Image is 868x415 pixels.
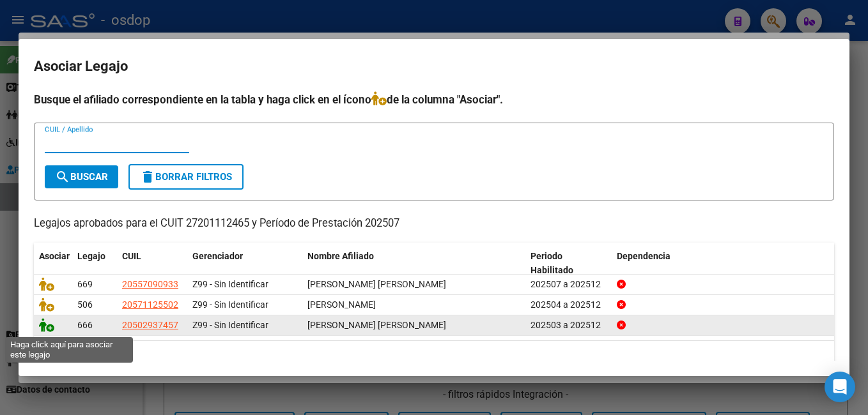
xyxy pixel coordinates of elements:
span: Legajo [77,251,105,261]
datatable-header-cell: Nombre Afiliado [302,243,525,285]
span: 669 [77,279,93,289]
span: 666 [77,320,93,330]
span: 20557090933 [122,279,178,289]
mat-icon: delete [140,169,155,185]
span: 506 [77,299,93,310]
datatable-header-cell: Gerenciador [187,243,302,285]
div: Open Intercom Messenger [825,372,855,402]
span: Z99 - Sin Identificar [192,299,268,310]
span: Borrar Filtros [140,171,232,183]
span: Nombre Afiliado [307,251,374,261]
span: NUÑEZ CONTE FELIPE MAXIMILIANO [307,279,446,289]
h4: Busque el afiliado correspondiente en la tabla y haga click en el ícono de la columna "Asociar". [34,91,834,108]
span: Gerenciador [192,251,243,261]
span: 20571125502 [122,299,178,310]
span: CUIL [122,251,141,261]
datatable-header-cell: CUIL [117,243,187,285]
datatable-header-cell: Asociar [34,243,72,285]
datatable-header-cell: Legajo [72,243,117,285]
span: Buscar [55,171,108,183]
span: Z99 - Sin Identificar [192,320,268,330]
button: Buscar [45,165,118,188]
datatable-header-cell: Dependencia [612,243,835,285]
span: Asociar [39,251,70,261]
span: 20502937457 [122,320,178,330]
span: MONTAÑO VERDE ALEJO [307,299,376,310]
h2: Asociar Legajo [34,54,834,79]
datatable-header-cell: Periodo Habilitado [525,243,612,285]
span: Z99 - Sin Identificar [192,279,268,289]
div: 202507 a 202512 [531,277,607,292]
p: Legajos aprobados para el CUIT 27201112465 y Período de Prestación 202507 [34,216,834,232]
mat-icon: search [55,169,70,185]
span: Dependencia [617,251,670,261]
div: 202504 a 202512 [531,298,607,312]
button: Borrar Filtros [128,164,244,190]
span: Periodo Habilitado [531,251,573,276]
span: ROMERO BENINGAZZA EMILIANO DAVID [307,320,446,330]
div: 3 registros [34,341,834,373]
div: 202503 a 202512 [531,318,607,333]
